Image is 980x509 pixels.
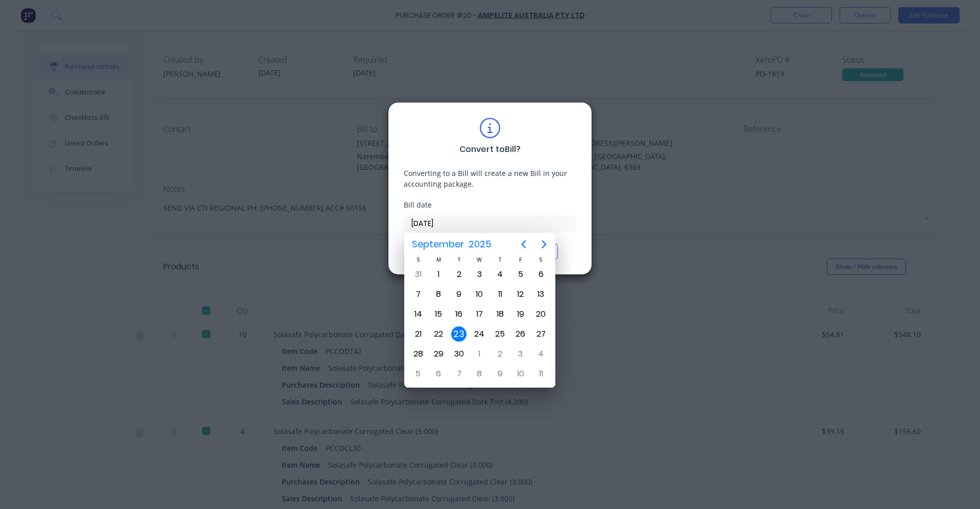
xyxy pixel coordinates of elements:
[410,307,426,322] div: Sunday, September 14, 2025
[428,256,449,264] div: M
[533,366,549,381] div: Saturday, October 11, 2025
[510,256,531,264] div: F
[472,287,487,302] div: Wednesday, September 10, 2025
[493,287,508,302] div: Thursday, September 11, 2025
[410,287,426,302] div: Sunday, September 7, 2025
[404,168,576,189] div: Converting to a Bill will create a new Bill in your accounting package.
[431,287,446,302] div: Monday, September 8, 2025
[533,326,549,342] div: Saturday, September 27, 2025
[513,234,534,254] button: Previous page
[493,267,508,282] div: Thursday, September 4, 2025
[431,366,446,381] div: Monday, October 6, 2025
[472,326,487,342] div: Wednesday, September 24, 2025
[431,346,446,362] div: Monday, September 29, 2025
[531,256,551,264] div: S
[513,346,528,362] div: Friday, October 3, 2025
[409,235,466,253] span: September
[472,366,487,381] div: Wednesday, October 8, 2025
[472,307,487,322] div: Wednesday, September 17, 2025
[410,346,426,362] div: Sunday, September 28, 2025
[431,326,446,342] div: Monday, September 22, 2025
[451,346,467,362] div: Tuesday, September 30, 2025
[410,366,426,381] div: Sunday, October 5, 2025
[451,366,467,381] div: Tuesday, October 7, 2025
[513,366,528,381] div: Friday, October 10, 2025
[449,256,469,264] div: T
[513,267,528,282] div: Friday, September 5, 2025
[493,326,508,342] div: Thursday, September 25, 2025
[405,235,498,253] button: September2025
[451,307,467,322] div: Tuesday, September 16, 2025
[410,326,426,342] div: Sunday, September 21, 2025
[408,256,428,264] div: S
[431,267,446,282] div: Monday, September 1, 2025
[533,346,549,362] div: Saturday, October 4, 2025
[459,143,521,156] div: Convert to Bill ?
[472,267,487,282] div: Wednesday, September 3, 2025
[469,256,489,264] div: W
[451,287,467,302] div: Tuesday, September 9, 2025
[513,307,528,322] div: Friday, September 19, 2025
[451,267,467,282] div: Tuesday, September 2, 2025
[410,267,426,282] div: Sunday, August 31, 2025
[431,307,446,322] div: Monday, September 15, 2025
[493,366,508,381] div: Thursday, October 9, 2025
[534,234,554,254] button: Next page
[451,326,467,342] div: Today, Tuesday, September 23, 2025
[490,256,510,264] div: T
[466,235,494,253] span: 2025
[533,267,549,282] div: Saturday, September 6, 2025
[493,307,508,322] div: Thursday, September 18, 2025
[472,346,487,362] div: Wednesday, October 1, 2025
[493,346,508,362] div: Thursday, October 2, 2025
[533,287,549,302] div: Saturday, September 13, 2025
[513,326,528,342] div: Friday, September 26, 2025
[533,307,549,322] div: Saturday, September 20, 2025
[404,199,576,210] div: Bill date
[513,287,528,302] div: Friday, September 12, 2025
